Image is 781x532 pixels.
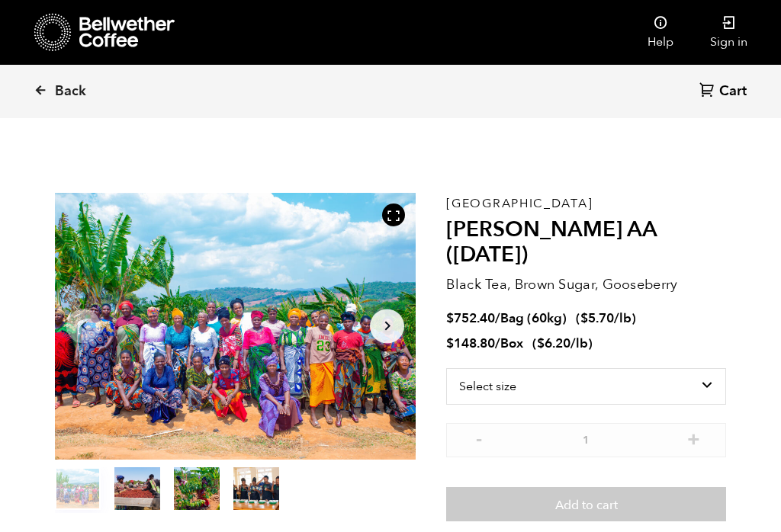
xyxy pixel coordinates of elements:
[446,309,495,327] bdi: 752.40
[495,335,500,352] span: /
[446,487,726,522] button: Add to cart
[537,335,570,352] bdi: 6.20
[580,309,614,327] bdi: 5.70
[532,335,593,352] span: ( )
[446,309,454,327] span: $
[699,82,750,102] a: Cart
[576,309,636,327] span: ( )
[469,431,488,446] button: -
[55,82,86,101] span: Back
[446,274,726,295] p: Black Tea, Brown Sugar, Gooseberry
[446,335,454,352] span: $
[570,335,588,352] span: /lb
[446,335,495,352] bdi: 148.80
[684,431,703,446] button: +
[500,309,567,327] span: Bag (60kg)
[500,335,523,352] span: Box
[580,309,588,327] span: $
[495,309,500,327] span: /
[446,217,726,268] h2: [PERSON_NAME] AA ([DATE])
[537,335,545,352] span: $
[719,82,747,101] span: Cart
[614,309,632,327] span: /lb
